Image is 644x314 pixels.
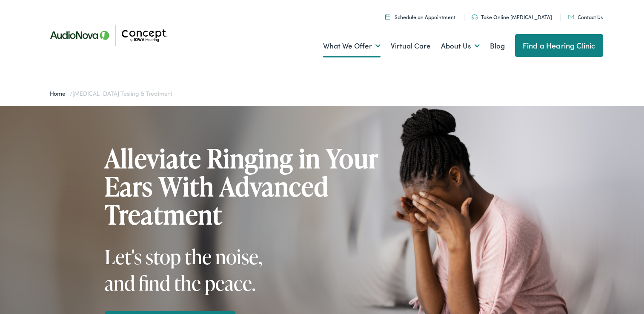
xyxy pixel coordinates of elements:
a: Blog [490,30,505,62]
a: Contact Us [568,13,603,20]
a: What We Offer [323,30,381,62]
a: Take Online [MEDICAL_DATA] [472,13,552,20]
a: Home [50,89,70,97]
a: Virtual Care [391,30,431,62]
span: [MEDICAL_DATA] Testing & Treatment [72,89,172,97]
img: utility icon [568,15,574,19]
img: utility icon [472,14,478,20]
h1: Alleviate Ringing in Your Ears With Advanced Treatment [105,144,403,228]
a: Find a Hearing Clinic [515,34,603,57]
div: Let's stop the noise, and find the peace. [105,243,288,296]
a: About Us [441,30,480,62]
a: Schedule an Appointment [385,13,455,20]
img: A calendar icon to schedule an appointment at Concept by Iowa Hearing. [385,14,390,20]
span: / [50,89,172,97]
